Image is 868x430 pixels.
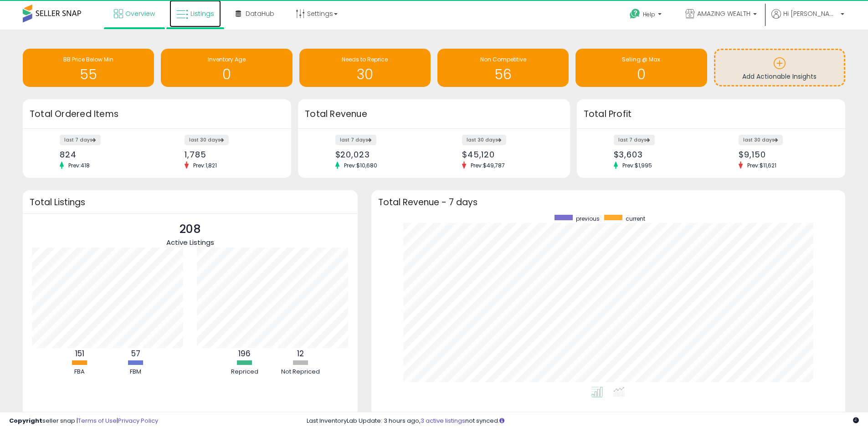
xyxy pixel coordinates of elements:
[166,221,214,238] p: 208
[442,67,564,82] h1: 56
[307,417,859,425] div: Last InventoryLab Update: 3 hours ago, not synced.
[161,49,292,87] a: Inventory Age 0
[499,418,504,424] i: Click here to read more about un-synced listings.
[189,162,221,169] span: Prev: 1,821
[108,368,163,376] div: FBM
[190,9,214,18] span: Listings
[335,150,427,159] div: $20,023
[52,368,107,376] div: FBA
[238,348,251,359] b: 196
[742,72,817,81] span: Add Actionable Insights
[771,9,844,30] a: Hi [PERSON_NAME]
[60,150,150,159] div: 824
[131,348,140,359] b: 57
[622,56,660,63] span: Selling @ Max
[78,416,117,425] a: Terms of Use
[614,135,655,145] label: last 7 days
[63,56,113,63] span: BB Price Below Min
[618,162,657,169] span: Prev: $1,995
[466,162,509,169] span: Prev: $49,787
[614,150,704,159] div: $3,603
[166,238,214,247] span: Active Listings
[584,108,838,121] h3: Total Profit
[297,348,304,359] b: 12
[305,108,563,121] h3: Total Revenue
[9,416,42,425] strong: Copyright
[715,50,844,85] a: Add Actionable Insights
[339,162,382,169] span: Prev: $10,680
[739,135,783,145] label: last 30 days
[421,416,465,425] a: 3 active listings
[580,67,702,82] h1: 0
[23,49,154,87] a: BB Price Below Min 55
[462,150,554,159] div: $45,120
[246,9,274,18] span: DataHub
[437,49,569,87] a: Non Competitive 56
[208,56,246,63] span: Inventory Age
[378,199,838,206] h3: Total Revenue - 7 days
[185,150,275,159] div: 1,785
[165,67,288,82] h1: 0
[273,368,328,376] div: Not Repriced
[480,56,526,63] span: Non Competitive
[739,150,829,159] div: $9,150
[75,348,84,359] b: 151
[304,67,426,82] h1: 30
[462,135,506,145] label: last 30 days
[125,9,155,18] span: Overview
[118,416,158,425] a: Privacy Policy
[185,135,229,145] label: last 30 days
[299,49,431,87] a: Needs to Reprice 30
[30,108,284,121] h3: Total Ordered Items
[622,1,671,30] a: Help
[643,10,655,18] span: Help
[335,135,376,145] label: last 7 days
[64,162,94,169] span: Prev: 418
[629,8,641,20] i: Get Help
[30,199,351,206] h3: Total Listings
[60,135,101,145] label: last 7 days
[743,162,781,169] span: Prev: $11,621
[576,215,600,223] span: previous
[575,49,707,87] a: Selling @ Max 0
[697,9,750,18] span: AMAZING WEALTH
[217,368,272,376] div: Repriced
[783,9,838,18] span: Hi [PERSON_NAME]
[342,56,388,63] span: Needs to Reprice
[9,417,158,425] div: seller snap | |
[27,67,149,82] h1: 55
[626,215,645,223] span: current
